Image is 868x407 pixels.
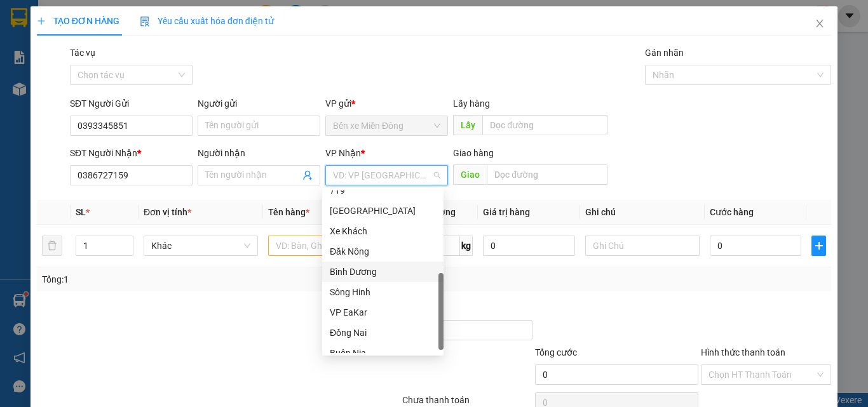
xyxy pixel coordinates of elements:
[109,41,198,59] div: 0356452434
[487,164,607,185] input: Dọc đường
[330,346,436,360] div: Buôn Nia
[322,323,444,343] div: Đồng Nai
[109,66,127,79] span: DĐ:
[710,207,754,217] span: Cước hàng
[11,12,31,25] span: Gửi:
[330,265,436,279] div: Bình Dương
[10,89,102,104] div: 170.000
[330,183,436,197] div: 719
[322,221,444,241] div: Xe Khách
[330,204,436,218] div: [GEOGRAPHIC_DATA]
[76,207,86,217] span: SL
[483,236,574,256] input: 0
[322,302,444,323] div: VP EaKar
[453,115,482,135] span: Lấy
[453,148,494,158] span: Giao hàng
[811,236,826,256] button: plus
[333,116,440,135] span: Bến xe Miền Đông
[453,98,490,109] span: Lấy hàng
[585,236,700,256] input: Ghi Chú
[802,6,837,42] button: Close
[322,180,444,201] div: 719
[322,262,444,282] div: Bình Dương
[70,146,193,160] div: SĐT Người Nhận
[140,16,274,26] span: Yêu cầu xuất hóa đơn điện tử
[268,207,309,217] span: Tên hàng
[322,201,444,221] div: Bình Phước
[198,97,320,110] div: Người gửi
[70,97,193,110] div: SĐT Người Gửi
[322,241,444,262] div: Đăk Nông
[127,59,177,81] span: KM26
[483,207,530,217] span: Giá trị hàng
[11,41,100,59] div: 0387786625
[198,146,320,160] div: Người nhận
[330,305,436,319] div: VP EaKar
[482,115,607,135] input: Dọc đường
[37,16,119,26] span: TẠO ĐƠN HÀNG
[325,97,448,110] div: VP gửi
[10,90,29,103] span: CR :
[812,241,825,251] span: plus
[109,12,139,25] span: Nhận:
[701,347,785,357] label: Hình thức thanh toán
[42,236,62,256] button: delete
[322,282,444,302] div: Sông Hinh
[330,224,436,238] div: Xe Khách
[302,170,313,180] span: user-add
[453,164,487,185] span: Giao
[460,236,473,256] span: kg
[580,200,705,225] th: Ghi chú
[109,11,198,41] div: VP Đắk Lắk
[42,272,336,286] div: Tổng: 1
[140,17,150,27] img: icon
[645,48,684,58] label: Gán nhãn
[330,285,436,299] div: Sông Hinh
[325,148,361,158] span: VP Nhận
[151,236,250,255] span: Khác
[330,326,436,340] div: Đồng Nai
[11,11,100,41] div: Bến xe Miền Đông
[322,343,444,363] div: Buôn Nia
[70,48,95,58] label: Tác vụ
[815,18,825,29] span: close
[535,347,577,357] span: Tổng cước
[330,244,436,258] div: Đăk Nông
[144,207,191,217] span: Đơn vị tính
[268,236,383,256] input: VD: Bàn, Ghế
[37,17,46,25] span: plus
